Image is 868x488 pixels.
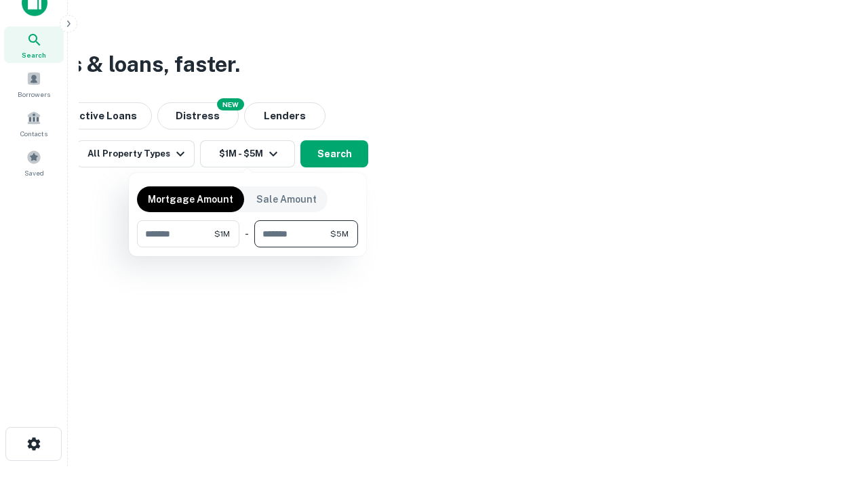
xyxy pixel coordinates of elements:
[800,380,868,445] iframe: Chat Widget
[148,192,233,207] p: Mortgage Amount
[214,228,230,240] span: $1M
[245,220,249,247] div: -
[330,228,349,240] span: $5M
[256,192,317,207] p: Sale Amount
